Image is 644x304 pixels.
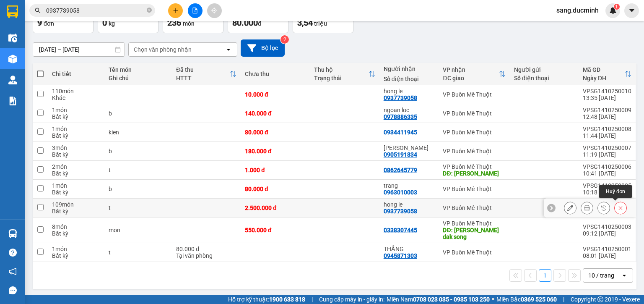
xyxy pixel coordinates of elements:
div: 10:18 [DATE] [583,189,631,196]
span: Miền Bắc [496,295,557,304]
div: 110 món [52,88,100,94]
span: close-circle [147,8,152,13]
div: 0937739058 [384,208,417,215]
div: 09:12 [DATE] [583,230,631,237]
img: logo-vxr [7,5,18,18]
div: VP Buôn Mê Thuột [443,163,506,170]
div: t [109,204,168,211]
span: environment [58,56,64,62]
div: b [109,148,168,155]
span: message [9,286,17,294]
img: icon-new-feature [609,7,617,14]
div: Chọn văn phòng nhận [134,45,192,54]
img: warehouse-icon [8,34,17,42]
img: solution-icon [8,97,17,105]
span: Hỗ trợ kỹ thuật: [228,295,305,304]
div: Chi tiết [52,71,100,77]
span: kg [109,20,115,27]
div: Mã GD [583,66,625,73]
span: 9 [37,18,42,28]
button: plus [168,3,183,18]
span: 236 [167,18,181,28]
span: | [312,295,313,304]
div: Bất kỳ [52,132,100,139]
div: Khác [52,94,100,101]
button: file-add [188,3,203,18]
div: Huỷ đơn [599,185,632,198]
div: Bất kỳ [52,151,100,158]
li: VP VP [GEOGRAPHIC_DATA] [4,36,58,63]
button: 1 [539,269,551,282]
th: Toggle SortBy [172,63,241,85]
div: VPSG1410250008 [583,126,631,132]
div: 140.000 đ [245,110,306,117]
div: Bất kỳ [52,252,100,259]
span: search [35,8,41,13]
div: mon [109,227,168,233]
div: VP Buôn Mê Thuột [443,249,506,256]
div: 1.000 đ [245,167,306,173]
li: [PERSON_NAME] [4,4,122,20]
span: sang.ducminh [550,5,605,16]
div: Trạng thái [314,75,368,81]
img: warehouse-icon [8,229,17,238]
img: warehouse-icon [8,55,17,63]
button: aim [207,3,222,18]
span: caret-down [628,7,636,14]
div: 2 món [52,163,100,170]
div: Ngày ĐH [583,75,625,81]
div: Số điện thoại [514,75,574,81]
div: 0338307445 [384,227,417,233]
input: Tìm tên, số ĐT hoặc mã đơn [46,6,145,15]
button: Bộ lọc [241,39,285,57]
div: Bất kỳ [52,230,100,237]
div: 80.000 đ [176,246,236,252]
div: ngoan loc [384,107,435,113]
span: 1 [615,4,618,10]
div: 0934411945 [384,129,417,136]
div: 11:19 [DATE] [583,151,631,158]
sup: 2 [280,35,289,44]
div: Bất kỳ [52,208,100,215]
div: kien [109,129,168,136]
div: 12:48 [DATE] [583,113,631,120]
div: 2.500.000 đ [245,204,306,211]
div: 10:41 [DATE] [583,170,631,177]
div: 0963010003 [384,189,417,196]
div: Người gửi [514,66,574,73]
div: 08:01 [DATE] [583,252,631,259]
div: VPSG1410250006 [583,163,631,170]
div: 1 món [52,182,100,189]
span: món [183,20,195,27]
div: 80.000 đ [245,186,306,192]
span: notification [9,267,17,275]
span: question-circle [9,249,17,257]
div: 8 món [52,223,100,230]
div: 1 món [52,107,100,113]
div: Tại văn phòng [176,252,236,259]
div: VP nhận [443,66,499,73]
li: VP VP Buôn Mê Thuột [58,36,112,54]
span: Miền Nam [387,295,490,304]
div: VP Buôn Mê Thuột [443,186,506,192]
span: đ [258,20,261,27]
div: VP Buôn Mê Thuột [443,220,506,227]
div: Số điện thoại [384,76,435,82]
span: triệu [314,20,327,27]
div: 180.000 đ [245,148,306,155]
img: warehouse-icon [8,76,17,84]
div: 1 món [52,126,100,132]
div: VPSG1410250010 [583,88,631,94]
div: VP Buôn Mê Thuột [443,148,506,155]
span: aim [211,8,217,13]
th: Toggle SortBy [439,63,510,85]
div: hong le [384,201,435,208]
span: 3,54 [297,18,313,28]
div: t [109,167,168,173]
svg: open [621,272,628,279]
div: VP Buôn Mê Thuột [443,129,506,136]
div: Đã thu [176,66,230,73]
div: VP Buôn Mê Thuột [443,204,506,211]
div: Sửa đơn hàng [564,202,576,214]
div: Bất kỳ [52,113,100,120]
